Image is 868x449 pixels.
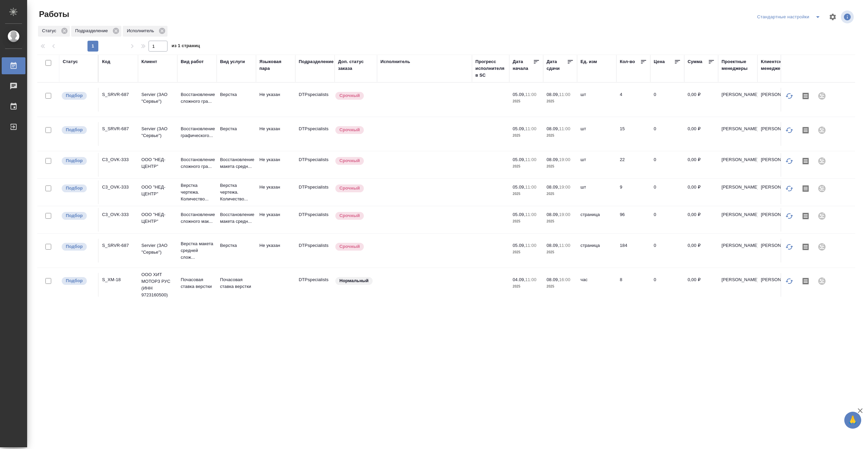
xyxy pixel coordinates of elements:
button: Обновить [781,122,797,138]
div: split button [755,12,825,22]
div: Код [102,58,110,65]
p: Восстановление сложного мак... [181,211,213,225]
td: [PERSON_NAME] [718,239,757,262]
td: [PERSON_NAME] [718,208,757,232]
div: Проект не привязан [814,239,830,255]
span: Настроить таблицу [825,9,841,25]
p: 19:00 [559,184,570,190]
div: Клиентские менеджеры [761,58,793,72]
div: Исполнитель [380,58,410,65]
p: 2025 [513,191,540,197]
p: 08.09, [547,212,559,217]
td: [PERSON_NAME] [757,180,797,204]
td: DTPspecialists [295,122,335,146]
p: Верстка [220,91,253,98]
p: 05.09, [513,243,525,248]
td: 0 [650,88,684,112]
p: 2025 [547,132,574,139]
p: Восстановление сложного гра... [181,156,213,170]
button: Скопировать мини-бриф [797,122,814,138]
p: Верстка чертежа. Количество... [220,182,253,202]
td: 0 [650,239,684,262]
p: Восстановление макета средн... [220,156,253,170]
button: Обновить [781,88,797,104]
td: [PERSON_NAME] [718,122,757,146]
button: Скопировать мини-бриф [797,180,814,197]
p: Подбор [66,243,83,250]
p: Срочный [339,126,360,133]
span: Посмотреть информацию [841,11,855,23]
p: Восстановление макета средн... [220,211,253,225]
div: Можно подбирать исполнителей [61,184,95,193]
p: Верстка макета средней слож... [181,240,213,261]
p: 19:00 [559,157,570,162]
div: Дата сдачи [547,58,567,72]
p: 05.09, [513,92,525,97]
p: 08.09, [547,277,559,282]
td: шт [577,88,616,112]
td: страница [577,208,616,232]
td: Не указан [256,88,295,112]
p: Подбор [66,126,83,133]
p: ООО ХИТ МОТОРЗ РУС (ИНН 9723160500) [141,271,174,298]
p: Подбор [66,185,83,192]
td: 0 [650,273,684,297]
p: 05.09, [513,126,525,131]
p: Подразделение [75,27,110,34]
td: 184 [616,239,650,262]
div: S_SRVR-687 [102,125,135,132]
td: 0,00 ₽ [684,239,718,262]
div: Языковая пара [259,58,292,72]
button: Скопировать мини-бриф [797,239,814,255]
p: Подбор [66,92,83,99]
div: Проектные менеджеры [722,58,754,72]
p: 08.09, [547,243,559,248]
div: Доп. статус заказа [338,58,374,72]
p: 11:00 [525,184,536,190]
span: 🙏 [847,413,859,427]
div: Цена [654,58,665,65]
div: Проект не привязан [814,153,830,169]
p: 11:00 [525,157,536,162]
td: [PERSON_NAME] [718,153,757,177]
td: 0,00 ₽ [684,273,718,297]
p: Исполнитель [127,27,156,34]
p: 2025 [547,249,574,256]
button: 🙏 [844,412,861,429]
td: 0 [650,153,684,177]
td: DTPspecialists [295,180,335,204]
td: [PERSON_NAME] [718,180,757,204]
p: 11:00 [525,243,536,248]
p: 11:00 [525,212,536,217]
td: 0 [650,122,684,146]
td: час [577,273,616,297]
p: ООО "НЕД-ЦЕНТР" [141,156,174,170]
p: Подбор [66,277,83,284]
div: S_SRVR-687 [102,91,135,98]
button: Скопировать мини-бриф [797,153,814,169]
p: 2025 [547,191,574,197]
p: Восстановление графического... [181,125,213,139]
div: Можно подбирать исполнителей [61,211,95,220]
div: Ед. изм [580,58,597,65]
div: Статус [38,26,70,37]
p: 05.09, [513,157,525,162]
span: из 1 страниц [172,42,200,52]
td: [PERSON_NAME] [757,208,797,232]
td: шт [577,153,616,177]
div: Проект не привязан [814,208,830,224]
td: 4 [616,88,650,112]
div: Проект не привязан [814,88,830,104]
p: 19:00 [559,212,570,217]
td: 0,00 ₽ [684,122,718,146]
div: S_SRVR-687 [102,242,135,249]
div: Исполнитель [123,26,167,37]
p: 11:00 [525,277,536,282]
td: DTPspecialists [295,208,335,232]
td: 0,00 ₽ [684,88,718,112]
p: Срочный [339,185,360,192]
p: 08.09, [547,92,559,97]
p: Верстка [220,125,253,132]
p: 2025 [513,249,540,256]
td: Не указан [256,153,295,177]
